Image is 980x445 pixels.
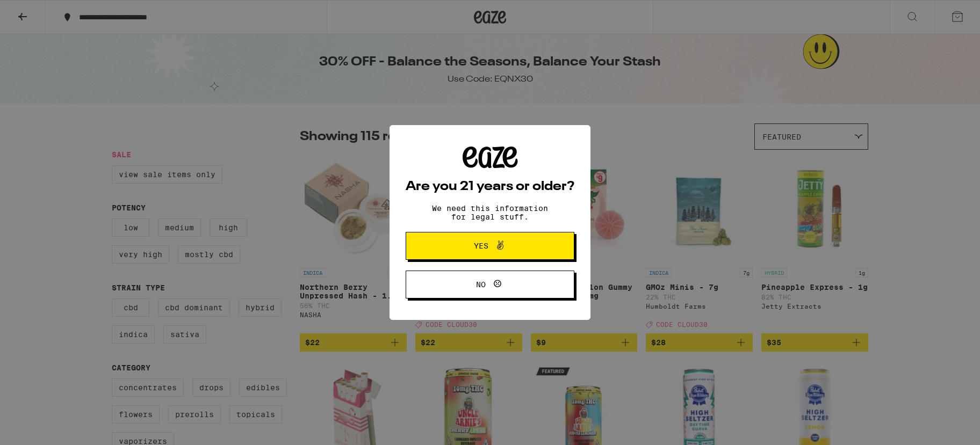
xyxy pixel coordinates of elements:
span: Yes [474,242,488,250]
button: No [406,271,574,298]
button: Yes [406,232,574,260]
span: No [476,281,486,288]
p: We need this information for legal stuff. [423,204,557,221]
h2: Are you 21 years or older? [406,180,574,193]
